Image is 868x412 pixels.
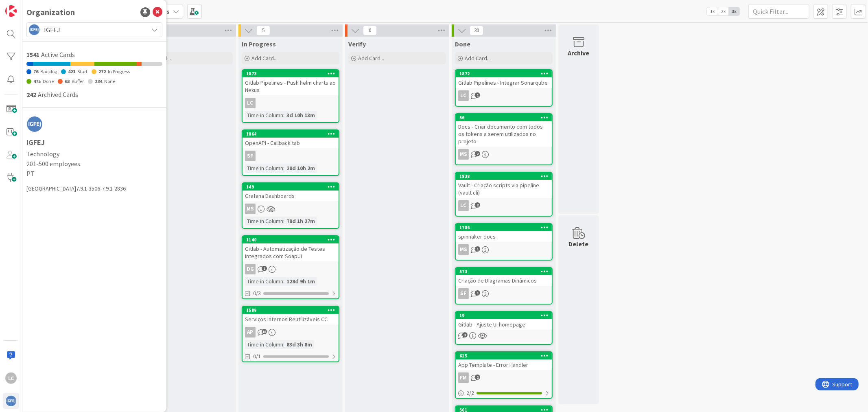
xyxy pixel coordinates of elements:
div: Criação de Diagramas Dinâmicos [456,275,552,286]
span: 1 [475,246,480,252]
span: In Progress [242,40,276,48]
span: 1 [462,332,468,337]
span: : [283,340,284,349]
div: 1786 [456,224,552,231]
div: 1838Vault - Criação scripts via pipeline (vault cli) [456,173,552,198]
div: 149 [243,183,339,191]
span: 0 [363,26,377,35]
div: AP [245,327,256,337]
div: 1872 [459,71,552,77]
span: Done [43,78,54,84]
div: 1864 [246,131,339,137]
a: 56Docs - Criar documento com todos os tokens a serem utilizados no projetoMS [455,113,553,165]
div: LC [456,90,552,101]
span: Technology [26,149,162,159]
a: 1872Gitlab Pipelines - Integrar SonarqubeLC [455,69,553,107]
div: 573 [459,269,552,274]
span: Verify [348,40,366,48]
div: 1864OpenAPI - Callback tab [243,130,339,148]
div: MS [458,149,469,160]
div: SF [456,288,552,299]
div: MS [458,244,469,255]
div: 573Criação de Diagramas Dinâmicos [456,268,552,286]
span: PT [26,169,162,178]
div: Time in Column [245,277,283,286]
span: Support [17,1,37,11]
a: 615App Template - Error HandlerFM2/2 [455,351,553,399]
div: 56 [459,115,552,121]
span: 1 [475,290,480,296]
a: 19Gitlab - Ajuste UI homepage [455,311,553,345]
div: 19Gitlab - Ajuste UI homepage [456,312,552,330]
span: 1x [707,7,718,15]
span: 1 [475,92,480,98]
span: 2 / 2 [466,389,474,397]
div: 615 [456,352,552,359]
a: 1873Gitlab Pipelines - Push helm charts ao NexusLCTime in Column:3d 10h 13m [242,69,339,123]
div: AP [243,327,339,337]
a: 1140Gitlab - Automatização de Testes Integrados com SoapUIDGTime in Column:128d 9h 1m0/3 [242,235,339,299]
span: 63 [65,78,70,84]
div: spinnaker docs [456,231,552,242]
div: 1786spinnaker docs [456,224,552,242]
span: 2x [718,7,729,15]
div: Docs - Criar documento com todos os tokens a serem utilizados no projeto [456,121,552,147]
div: SF [243,151,339,161]
span: Buffer [72,78,84,84]
span: 201-500 employees [26,159,162,169]
div: 1872Gitlab Pipelines - Integrar Sonarqube [456,70,552,88]
span: : [283,217,284,226]
div: 56Docs - Criar documento com todos os tokens a serem utilizados no projeto [456,114,552,147]
div: MS [245,204,256,214]
h1: IGFEJ [26,138,162,147]
input: Quick Filter... [748,4,809,19]
div: 1589 [246,307,339,313]
span: : [283,164,284,173]
div: LC [456,200,552,211]
span: None [104,78,115,84]
div: Archive [568,48,590,58]
a: 1786spinnaker docsMS [455,223,553,261]
div: 149Grafana Dashboards [243,183,339,201]
span: 76 [33,68,38,75]
div: 3d 10h 13m [284,111,317,120]
div: OpenAPI - Callback tab [243,138,339,148]
a: 573Criação de Diagramas DinâmicosSF [455,267,553,305]
div: [GEOGRAPHIC_DATA] 7.9.1-3506-7.9.1-2836 [26,184,162,193]
img: avatar [28,24,40,35]
span: 1541 [26,50,39,59]
div: 615 [459,353,552,359]
div: DG [245,264,256,274]
div: Gitlab - Ajuste UI homepage [456,319,552,330]
span: Start [77,68,87,75]
img: Visit kanbanzone.com [5,5,17,17]
span: In Progress [108,68,130,75]
span: 0/1 [253,352,261,361]
div: FM [456,373,552,383]
div: MS [243,204,339,214]
span: Add Card... [251,55,278,62]
div: Vault - Criação scripts via pipeline (vault cli) [456,180,552,198]
div: 1589Serviços Internos Reutilizáveis CC [243,307,339,324]
div: Gitlab - Automatização de Testes Integrados com SoapUI [243,243,339,261]
div: 1589 [243,307,339,314]
div: Time in Column [245,164,283,173]
div: 1872 [456,70,552,77]
div: Gitlab Pipelines - Integrar Sonarqube [456,77,552,88]
span: 272 [98,68,106,75]
span: 1 [262,266,267,271]
div: 1873Gitlab Pipelines - Push helm charts ao Nexus [243,70,339,95]
span: Add Card... [358,55,384,62]
div: Grafana Dashboards [243,191,339,201]
div: 1873 [246,71,339,77]
span: 5 [256,26,270,35]
div: MS [456,149,552,160]
div: 1786 [459,225,552,230]
div: LC [5,373,17,384]
div: 1838 [456,173,552,180]
div: FM [458,373,469,383]
div: 19 [459,313,552,318]
div: Time in Column [245,111,283,120]
div: 149 [246,184,339,190]
div: Delete [569,239,589,249]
